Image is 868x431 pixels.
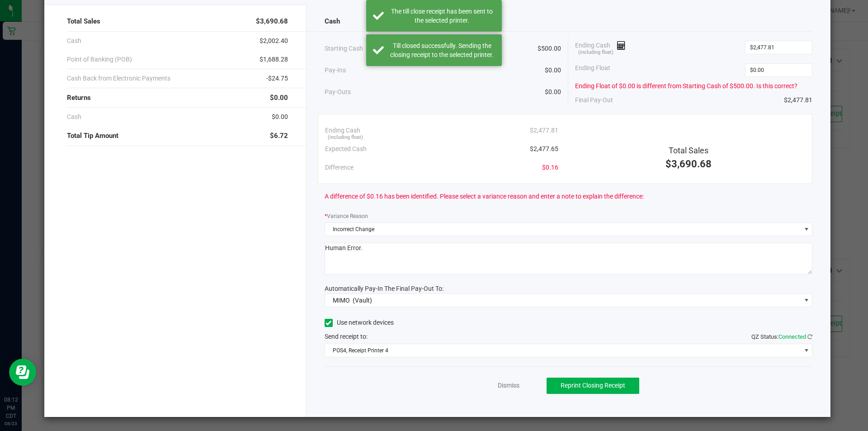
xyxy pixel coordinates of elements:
[325,192,644,201] span: A difference of $0.16 has been identified. Please select a variance reason and enter a note to ex...
[665,158,712,170] span: $3,690.68
[389,7,495,25] div: The till close receipt has been sent to the selected printer.
[778,333,806,340] span: Connected
[9,359,36,386] iframe: Resource center
[389,41,495,59] div: Till closed successfully. Sending the closing receipt to the selected printer.
[325,163,354,172] span: Difference
[325,66,346,75] span: Pay-Ins
[259,55,288,64] span: $1,688.28
[259,36,288,46] span: $2,002.40
[67,16,100,27] span: Total Sales
[325,44,363,53] span: Starting Cash
[561,382,625,389] span: Reprint Closing Receipt
[498,381,519,390] a: Dismiss
[325,223,801,236] span: Incorrect Change
[545,87,561,97] span: $0.00
[270,131,288,141] span: $6.72
[256,16,288,27] span: $3,690.68
[751,333,812,340] span: QZ Status:
[272,112,288,122] span: $0.00
[784,95,812,105] span: $2,477.81
[325,87,351,97] span: Pay-Outs
[67,112,81,122] span: Cash
[575,41,626,54] span: Ending Cash
[575,95,613,105] span: Final Pay-Out
[542,163,558,172] span: $0.16
[67,88,288,108] div: Returns
[545,66,561,75] span: $0.00
[578,49,613,57] span: (including float)
[530,144,558,154] span: $2,477.65
[575,81,812,91] div: Ending Float of $0.00 is different from Starting Cash of $500.00. Is this correct?
[325,318,394,327] label: Use network devices
[325,144,367,154] span: Expected Cash
[538,44,561,53] span: $500.00
[67,36,81,46] span: Cash
[353,297,372,304] span: (Vault)
[575,63,610,77] span: Ending Float
[547,378,639,394] button: Reprint Closing Receipt
[325,16,340,27] span: Cash
[270,93,288,103] span: $0.00
[530,126,558,135] span: $2,477.81
[669,146,708,155] span: Total Sales
[325,126,360,135] span: Ending Cash
[67,55,132,64] span: Point of Banking (POB)
[67,74,170,83] span: Cash Back from Electronic Payments
[67,131,118,141] span: Total Tip Amount
[325,344,801,357] span: POS4, Receipt Printer 4
[333,297,350,304] span: MIMO
[325,285,443,292] span: Automatically Pay-In The Final Pay-Out To:
[328,134,363,142] span: (including float)
[266,74,288,83] span: -$24.75
[325,333,368,340] span: Send receipt to:
[325,212,368,220] label: Variance Reason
